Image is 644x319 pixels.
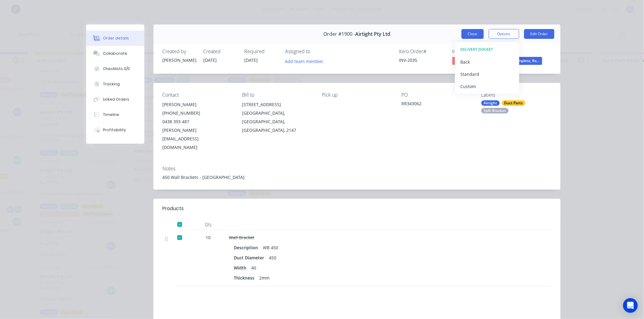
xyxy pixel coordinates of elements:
[481,108,509,113] div: Split Bracket
[455,56,519,68] button: Back
[285,49,347,54] div: Assigned to
[242,92,312,98] div: Bill to
[103,97,129,102] div: Linked Orders
[524,29,554,39] button: Edit Order
[257,273,272,282] div: 2mm
[245,57,258,63] span: [DATE]
[242,100,312,135] div: [STREET_ADDRESS][GEOGRAPHIC_DATA], [GEOGRAPHIC_DATA], [GEOGRAPHIC_DATA], 2147
[204,49,237,54] div: Created
[229,235,255,240] span: Wall Bracket
[86,61,144,76] button: Checklists 0/0
[86,31,144,46] button: Order details
[163,109,233,117] div: [PHONE_NUMBER]
[399,57,445,63] div: INV-2035
[86,107,144,122] button: Timeline
[506,49,551,54] div: Status
[481,92,551,98] div: Labels
[462,29,484,39] button: Close
[506,57,542,65] span: QA Complete, Re...
[267,253,279,262] div: 450
[163,100,233,152] div: [PERSON_NAME][PHONE_NUMBER]0438 393 487[PERSON_NAME][EMAIL_ADDRESS][DOMAIN_NAME]
[249,263,259,272] div: 40
[103,35,129,41] div: Order details
[245,49,278,54] div: Required
[163,166,551,172] div: Notes
[323,31,355,37] span: Order #1900 -
[234,263,249,272] div: Width
[103,66,130,72] div: Checklists 0/0
[242,100,312,109] div: [STREET_ADDRESS]
[86,46,144,61] button: Collaborate
[481,100,500,106] div: Airtight
[282,57,327,65] button: Add team member
[455,80,519,92] button: Custom
[399,49,445,54] div: Xero Order #
[163,205,184,212] div: Products
[163,57,196,63] div: [PERSON_NAME]
[461,82,514,91] div: Custom
[206,234,211,241] span: 10
[455,43,519,56] button: DELIVERY DOCKET
[489,29,519,39] button: Options
[461,57,514,66] div: Back
[163,126,233,152] div: [PERSON_NAME][EMAIL_ADDRESS][DOMAIN_NAME]
[506,57,542,66] button: QA Complete, Re...
[204,57,217,63] span: [DATE]
[234,273,257,282] div: Thickness
[452,57,489,65] span: No
[163,100,233,109] div: [PERSON_NAME]
[242,109,312,135] div: [GEOGRAPHIC_DATA], [GEOGRAPHIC_DATA], [GEOGRAPHIC_DATA], 2147
[455,68,519,80] button: Standard
[163,117,233,126] div: 0438 393 487
[452,49,498,54] div: Invoiced
[355,31,390,37] span: Airtight Pty Ltd
[402,100,472,109] div: RR343062
[163,49,196,54] div: Created by
[234,243,261,252] div: Description
[103,112,119,117] div: Timeline
[322,92,392,98] div: Pick up
[86,122,144,138] button: Profitability
[190,218,227,231] div: Qty
[163,92,233,98] div: Contact
[261,243,281,252] div: WB 450
[103,81,120,87] div: Tracking
[103,51,127,56] div: Collaborate
[86,76,144,92] button: Tracking
[103,127,126,133] div: Profitability
[163,174,551,180] div: 450 Wall Brackets - [GEOGRAPHIC_DATA]
[623,298,638,313] div: Open Intercom Messenger
[86,92,144,107] button: Linked Orders
[234,253,267,262] div: Duct Diameter
[461,46,514,54] div: DELIVERY DOCKET
[285,57,327,65] button: Add team member
[461,70,514,79] div: Standard
[502,100,525,106] div: Duct Parts
[402,92,472,98] div: PO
